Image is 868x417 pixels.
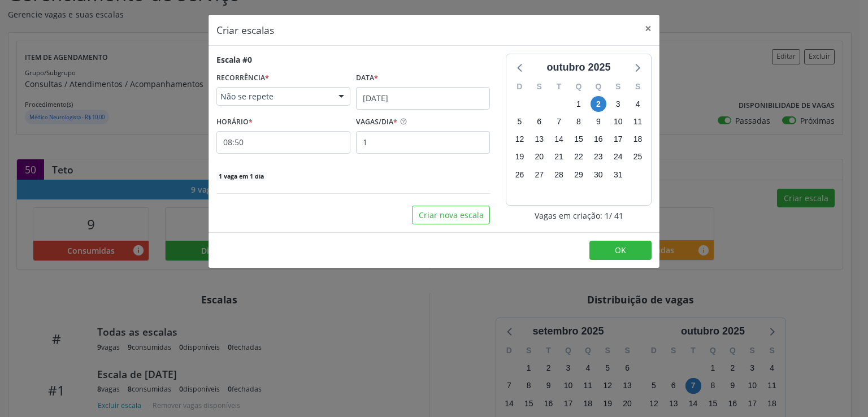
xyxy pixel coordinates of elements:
[591,167,606,183] span: quinta-feira, 30 de outubro de 2025
[571,114,587,130] span: quarta-feira, 8 de outubro de 2025
[589,241,652,260] button: OK
[610,114,626,130] span: sexta-feira, 10 de outubro de 2025
[610,132,626,147] span: sexta-feira, 17 de outubro de 2025
[216,131,350,154] input: 00:00
[630,132,646,147] span: sábado, 18 de outubro de 2025
[531,132,547,147] span: segunda-feira, 13 de outubro de 2025
[511,132,527,147] span: domingo, 12 de outubro de 2025
[610,149,626,165] span: sexta-feira, 24 de outubro de 2025
[608,78,628,95] div: S
[630,96,646,112] span: sábado, 4 de outubro de 2025
[220,91,327,102] span: Não se repete
[571,132,587,147] span: quarta-feira, 15 de outubro de 2025
[542,60,615,75] div: outubro 2025
[551,167,567,183] span: terça-feira, 28 de outubro de 2025
[216,114,253,131] label: HORÁRIO
[571,149,587,165] span: quarta-feira, 22 de outubro de 2025
[591,114,606,130] span: quinta-feira, 9 de outubro de 2025
[531,149,547,165] span: segunda-feira, 20 de outubro de 2025
[628,78,648,95] div: S
[216,69,269,87] label: RECORRÊNCIA
[637,15,659,42] button: Close
[609,210,623,221] span: / 41
[531,167,547,183] span: segunda-feira, 27 de outubro de 2025
[506,210,652,221] div: Vagas em criação: 1
[591,149,606,165] span: quinta-feira, 23 de outubro de 2025
[591,132,606,147] span: quinta-feira, 16 de outubro de 2025
[356,87,490,110] input: Selecione uma data
[571,96,587,112] span: quarta-feira, 1 de outubro de 2025
[588,78,608,95] div: Q
[630,114,646,130] span: sábado, 11 de outubro de 2025
[216,23,274,37] h5: Criar escalas
[610,96,626,112] span: sexta-feira, 3 de outubro de 2025
[615,245,626,255] span: OK
[551,132,567,147] span: terça-feira, 14 de outubro de 2025
[511,149,527,165] span: domingo, 19 de outubro de 2025
[569,78,589,95] div: Q
[397,114,407,125] ion-icon: help circle outline
[551,114,567,130] span: terça-feira, 7 de outubro de 2025
[630,149,646,165] span: sábado, 25 de outubro de 2025
[531,114,547,130] span: segunda-feira, 6 de outubro de 2025
[511,167,527,183] span: domingo, 26 de outubro de 2025
[530,78,549,95] div: S
[412,206,490,225] button: Criar nova escala
[511,114,527,130] span: domingo, 5 de outubro de 2025
[551,149,567,165] span: terça-feira, 21 de outubro de 2025
[591,96,606,112] span: quinta-feira, 2 de outubro de 2025
[571,167,587,183] span: quarta-feira, 29 de outubro de 2025
[356,69,378,87] label: Data
[216,172,266,181] span: 1 vaga em 1 dia
[610,167,626,183] span: sexta-feira, 31 de outubro de 2025
[510,78,530,95] div: D
[216,54,252,66] div: Escala #0
[356,114,397,131] label: VAGAS/DIA
[549,78,569,95] div: T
